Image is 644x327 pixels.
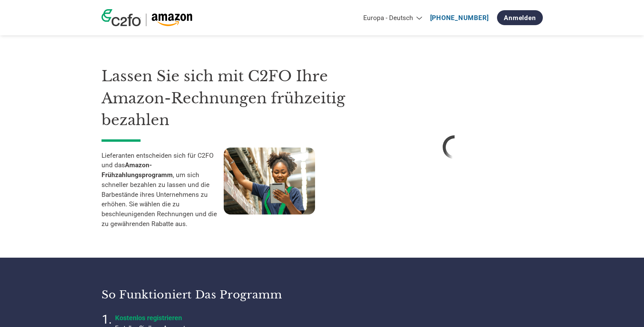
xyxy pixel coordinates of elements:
[224,148,315,214] img: supply chain worker
[102,151,224,229] p: Lieferanten entscheiden sich für C2FO und das , um sich schneller bezahlen zu lassen und die Barb...
[430,14,489,22] a: [PHONE_NUMBER]
[115,314,285,322] h4: Kostenlos registrieren
[151,14,192,26] img: Amazon
[102,65,346,131] h1: Lassen Sie sich mit C2FO Ihre Amazon-Rechnungen frühzeitig bezahlen
[102,9,141,26] img: c2fo logo
[102,161,173,179] strong: Amazon-Frühzahlungsprogramm
[497,10,542,25] a: Anmelden
[102,288,314,302] h3: So funktioniert das Programm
